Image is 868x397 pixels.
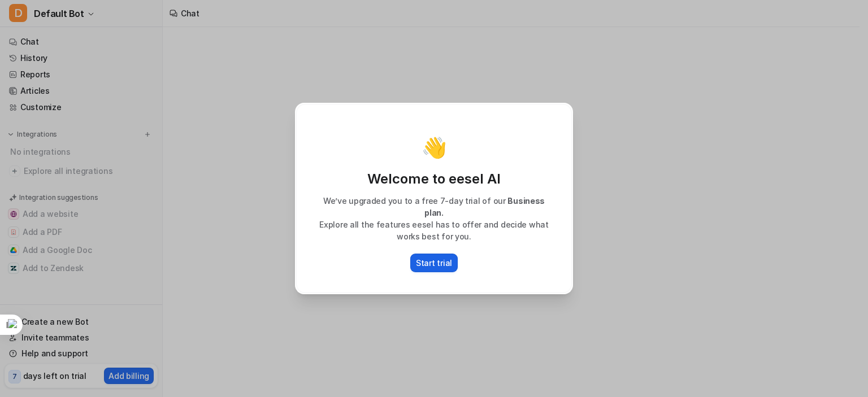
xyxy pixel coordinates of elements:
[308,219,560,242] p: Explore all the features eesel has to offer and decide what works best for you.
[308,195,560,219] p: We’ve upgraded you to a free 7-day trial of our
[410,254,458,272] button: Start trial
[422,136,447,159] p: 👋
[308,170,560,188] p: Welcome to eesel AI
[416,257,452,269] p: Start trial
